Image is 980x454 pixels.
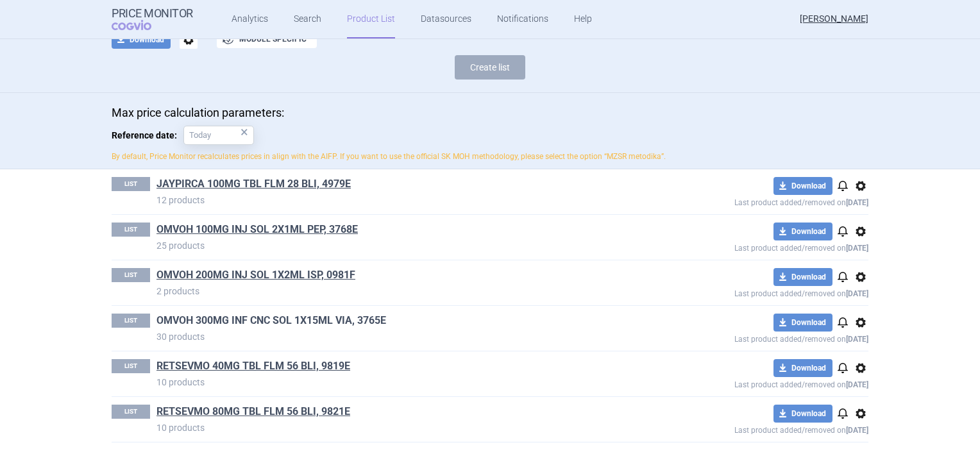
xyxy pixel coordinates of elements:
[217,30,317,48] button: Module specific
[641,195,868,207] p: Last product added/removed on
[112,268,150,282] p: LIST
[156,330,641,343] p: 30 products
[773,177,832,195] button: Download
[773,405,832,423] button: Download
[183,126,254,145] input: Reference date:×
[156,177,351,191] a: JAYPIRCA 100MG TBL FLM 28 BLI, 4979E
[156,314,386,328] a: OMVOH 300MG INF CNC SOL 1X15ML VIA, 3765E
[156,405,350,419] a: RETSEVMO 80MG TBL FLM 56 BLI, 9821E
[241,125,248,139] div: ×
[773,268,832,286] button: Download
[112,106,868,120] p: Max price calculation parameters:
[112,314,150,328] p: LIST
[156,359,641,376] h1: RETSEVMO 40MG TBL FLM 56 BLI, 9819E
[156,177,641,194] h1: JAYPIRCA 100MG TBL FLM 28 BLI, 4979E
[156,405,641,421] h1: RETSEVMO 80MG TBL FLM 56 BLI, 9821E
[112,7,193,31] a: Price MonitorCOGVIO
[156,239,641,252] p: 25 products
[773,223,832,240] button: Download
[112,177,150,191] p: LIST
[156,285,641,298] p: 2 products
[112,7,193,20] strong: Price Monitor
[846,426,868,435] strong: [DATE]
[455,55,525,80] button: Create list
[112,126,183,145] span: Reference date:
[773,359,832,377] button: Download
[846,289,868,298] strong: [DATE]
[112,20,169,30] span: COGVIO
[156,376,641,389] p: 10 products
[641,286,868,298] p: Last product added/removed on
[641,377,868,389] p: Last product added/removed on
[641,240,868,253] p: Last product added/removed on
[112,31,171,49] button: Download
[641,423,868,435] p: Last product added/removed on
[156,314,641,330] h1: OMVOH 300MG INF CNC SOL 1X15ML VIA, 3765E
[846,335,868,344] strong: [DATE]
[846,380,868,389] strong: [DATE]
[156,268,355,282] a: OMVOH 200MG INJ SOL 1X2ML ISP, 0981F
[156,268,641,285] h1: OMVOH 200MG INJ SOL 1X2ML ISP, 0981F
[112,151,868,162] p: By default, Price Monitor recalculates prices in align with the AIFP. If you want to use the offi...
[156,359,350,373] a: RETSEVMO 40MG TBL FLM 56 BLI, 9819E
[112,405,150,419] p: LIST
[156,421,641,434] p: 10 products
[112,359,150,373] p: LIST
[773,314,832,332] button: Download
[156,223,358,237] a: OMVOH 100MG INJ SOL 2X1ML PEP, 3768E
[156,223,641,239] h1: OMVOH 100MG INJ SOL 2X1ML PEP, 3768E
[156,194,641,206] p: 12 products
[846,244,868,253] strong: [DATE]
[846,198,868,207] strong: [DATE]
[112,223,150,237] p: LIST
[641,332,868,344] p: Last product added/removed on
